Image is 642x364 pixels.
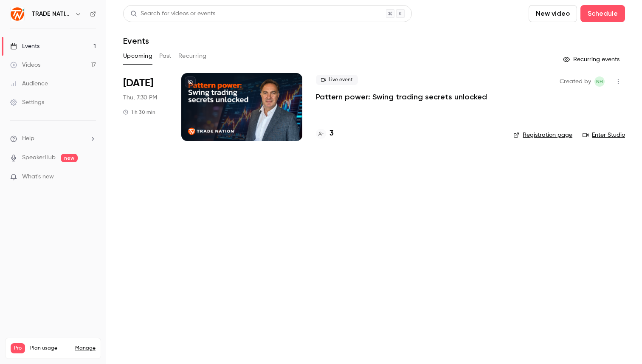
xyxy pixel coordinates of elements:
a: Registration page [513,131,572,139]
a: Pattern power: Swing trading secrets unlocked [316,92,487,102]
div: Audience [10,79,48,88]
span: Help [22,134,34,143]
a: SpeakerHub [22,153,56,162]
button: Upcoming [123,49,152,63]
span: Pro [11,343,25,353]
span: Nicole Henn [594,76,605,87]
a: Enter Studio [583,131,625,139]
a: Manage [75,345,96,352]
span: NH [596,76,603,87]
span: Live event [316,75,358,85]
div: Events [10,42,39,51]
span: [DATE] [123,76,153,90]
div: Videos [10,61,40,69]
button: Recurring events [559,53,625,66]
h6: TRADE NATION [31,10,71,18]
span: Plan usage [30,345,70,352]
button: New video [529,5,577,22]
div: Settings [10,98,44,107]
div: 1 h 30 min [123,109,155,116]
a: 3 [316,128,334,139]
span: Created by [560,76,591,87]
iframe: Noticeable Trigger [86,173,96,181]
button: Recurring [178,49,207,63]
span: new [61,154,78,162]
img: TRADE NATION [11,7,24,21]
li: help-dropdown-opener [10,134,96,143]
div: Aug 28 Thu, 7:30 PM (Africa/Johannesburg) [123,73,168,141]
button: Schedule [580,5,625,22]
button: Past [159,49,172,63]
div: Search for videos or events [130,9,215,18]
span: Thu, 7:30 PM [123,93,157,102]
h1: Events [123,36,149,46]
h4: 3 [329,128,334,139]
span: What's new [22,172,54,181]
